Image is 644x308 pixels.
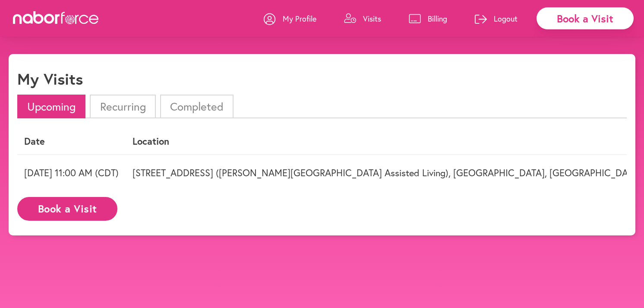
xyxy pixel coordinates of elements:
[537,7,634,29] div: Book a Visit
[363,13,381,24] p: Visits
[264,6,316,32] a: My Profile
[17,155,126,191] td: [DATE] 11:00 AM (CDT)
[17,129,126,154] th: Date
[17,203,117,212] a: Book a Visit
[160,95,234,118] li: Completed
[90,95,155,118] li: Recurring
[428,13,447,24] p: Billing
[17,70,83,88] h1: My Visits
[409,6,447,32] a: Billing
[17,95,85,118] li: Upcoming
[17,197,117,221] button: Book a Visit
[283,13,316,24] p: My Profile
[475,6,518,32] a: Logout
[494,13,518,24] p: Logout
[344,6,381,32] a: Visits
